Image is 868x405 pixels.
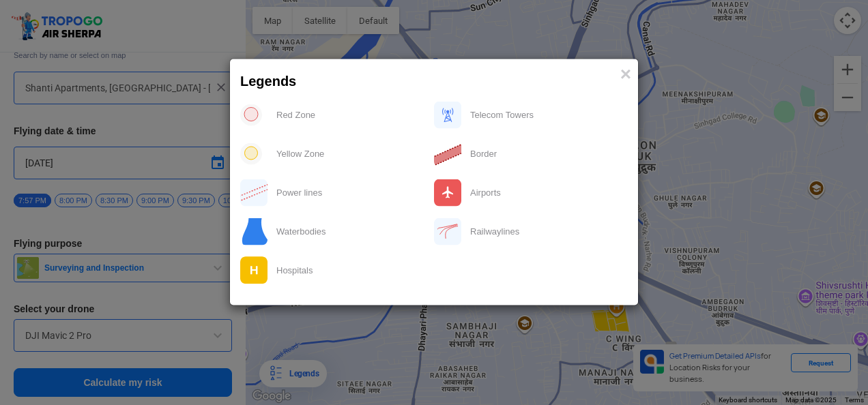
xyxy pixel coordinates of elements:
div: Telecom Towers [462,101,628,129]
img: ic_Waterbodies.svg [240,217,267,245]
img: ic_Power%20lines.svg [240,179,268,206]
img: ic_yellowzone.svg [240,142,262,164]
img: ic_Hospitals.svg [240,256,268,284]
div: Airports [462,179,628,207]
h4: Legends [240,73,624,89]
div: Red Zone [268,101,434,129]
div: Railwaylines [462,217,628,245]
img: ic_redzone.svg [240,104,262,125]
div: Hospitals [268,256,434,284]
img: ic_Telecom%20Towers1.svg [434,101,462,128]
div: Border [462,140,628,168]
div: Power lines [268,179,434,207]
span: × [620,63,631,85]
div: Yellow Zone [268,140,434,168]
div: Waterbodies [268,217,434,245]
img: ic_Border.svg [434,140,462,168]
img: ic_Airports.svg [434,179,462,206]
img: ic_Railwaylines.svg [434,217,462,245]
button: Close [620,65,631,84]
